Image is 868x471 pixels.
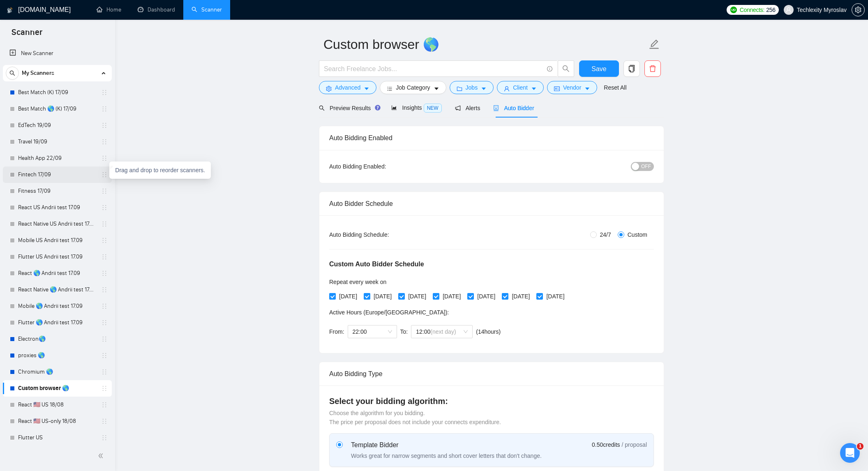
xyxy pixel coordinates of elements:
div: Template Bidder [351,440,542,450]
span: Custom [624,230,651,239]
button: setting [852,3,865,16]
span: folder [457,85,462,92]
li: New Scanner [3,45,112,62]
span: Insights [391,104,441,111]
span: 1 [857,443,863,450]
span: holder [101,106,108,112]
span: Repeat every week on [329,279,386,285]
a: React US Andrii test 17.09 [18,199,96,216]
span: OFF [641,162,651,171]
a: Mobile US Andrii test 17.09 [18,232,96,249]
span: bars [387,85,392,92]
a: Best Match (K) 17/09 [18,84,96,101]
span: Choose the algorithm for you bidding. The price per proposal does not include your connects expen... [329,410,501,425]
span: 0.50 credits [592,440,620,449]
span: Vendor [563,83,581,92]
div: Auto Bidding Type [329,362,654,386]
span: area-chart [391,105,397,111]
span: NEW [424,104,442,113]
a: Mobile 🌎 Andrii test 17.09 [18,298,96,314]
span: holder [101,434,108,441]
div: Auto Bidding Schedule: [329,230,437,239]
span: Job Category [396,83,430,92]
span: 22:00 [353,326,392,338]
span: holder [101,418,108,425]
span: Preview Results [319,105,378,111]
a: homeHome [97,6,121,13]
button: userClientcaret-down [497,81,544,94]
h4: Select your bidding algorithm: [329,395,654,407]
a: React Native US Andrii test 17.09 [18,216,96,232]
span: holder [101,319,108,326]
div: Auto Bidding Enabled [329,126,654,150]
span: holder [101,122,108,129]
span: holder [101,270,108,277]
span: caret-down [531,85,537,92]
span: caret-down [584,85,590,92]
img: upwork-logo.png [730,7,737,13]
span: [DATE] [508,292,533,301]
span: search [6,70,18,76]
span: holder [101,171,108,178]
span: notification [455,105,461,111]
button: barsJob Categorycaret-down [380,81,446,94]
span: My Scanners [22,65,54,81]
span: [DATE] [370,292,395,301]
span: (next day) [430,328,456,335]
div: Drag and drop to reorder scanners. [109,162,211,179]
span: To: [400,328,408,335]
span: copy [624,65,639,72]
span: double-left [98,452,106,460]
input: Scanner name... [323,34,647,55]
span: holder [101,385,108,392]
div: Auto Bidding Enabled: [329,162,437,171]
button: Save [579,60,619,77]
a: EdTech 19/09 [18,117,96,134]
span: [DATE] [474,292,499,301]
h5: Custom Auto Bidder Schedule [329,259,424,269]
span: edit [649,39,660,50]
span: Advanced [335,83,360,92]
span: caret-down [481,85,487,92]
span: holder [101,286,108,293]
span: 24/7 [597,230,614,239]
button: delete [644,60,661,77]
span: holder [101,89,108,96]
span: user [504,85,510,92]
div: Tooltip anchor [374,104,381,111]
span: 256 [766,5,775,14]
span: Active Hours ( Europe/[GEOGRAPHIC_DATA] ): [329,309,449,316]
div: Works great for narrow segments and short cover letters that don't change. [351,452,542,460]
a: React Native 🌎 Andrii test 17.09 [18,282,96,298]
a: setting [852,7,865,13]
span: Scanner [5,26,49,44]
button: idcardVendorcaret-down [547,81,597,94]
span: Jobs [466,83,478,92]
span: search [319,105,325,111]
span: idcard [554,85,560,92]
span: Connects: [740,5,764,14]
a: dashboardDashboard [138,6,175,13]
a: Flutter 🌎 Andrii test 17.09 [18,314,96,331]
span: caret-down [364,85,369,92]
span: From: [329,328,344,335]
a: New Scanner [9,45,105,62]
a: Health App 22/09 [18,150,96,166]
button: search [6,67,19,80]
span: holder [101,204,108,211]
span: / proposal [622,441,647,449]
span: holder [101,221,108,227]
a: Fintech 17/09 [18,166,96,183]
span: delete [645,65,660,72]
img: logo [7,4,13,17]
span: holder [101,155,108,162]
button: search [558,60,574,77]
a: Fitness 17/09 [18,183,96,199]
span: [DATE] [439,292,464,301]
a: React 🌎 Andrii test 17.09 [18,265,96,282]
a: Flutter US [18,429,96,446]
a: React 🇺🇸 US-only 18/08 [18,413,96,429]
a: Best Match 🌎 (K) 17/09 [18,101,96,117]
span: holder [101,402,108,408]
